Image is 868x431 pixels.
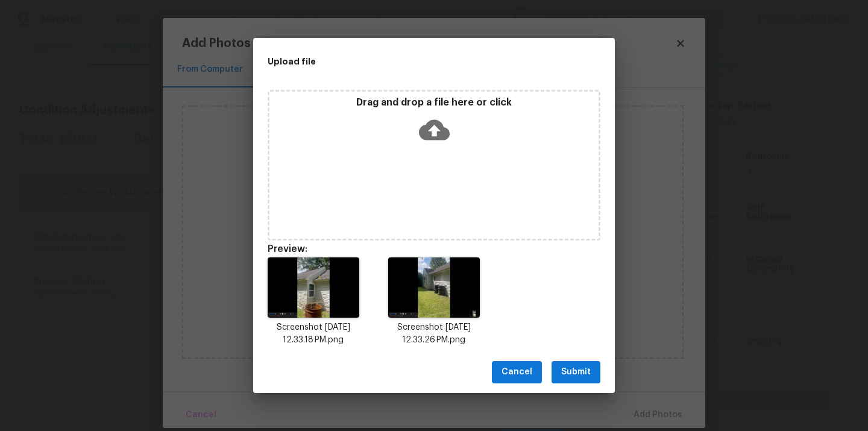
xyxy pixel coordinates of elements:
[492,361,542,383] button: Cancel
[388,257,480,318] img: 9EAAAAABJRU5ErkJggg==
[268,257,359,318] img: D8dSsD1zvzkOAAAAAElFTkSuQmCC
[561,365,591,380] span: Submit
[502,365,532,380] span: Cancel
[268,321,359,347] p: Screenshot [DATE] 12.33.18 PM.png
[552,361,600,383] button: Submit
[269,96,599,109] p: Drag and drop a file here or click
[388,321,480,347] p: Screenshot [DATE] 12.33.26 PM.png
[268,55,546,68] h2: Upload file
